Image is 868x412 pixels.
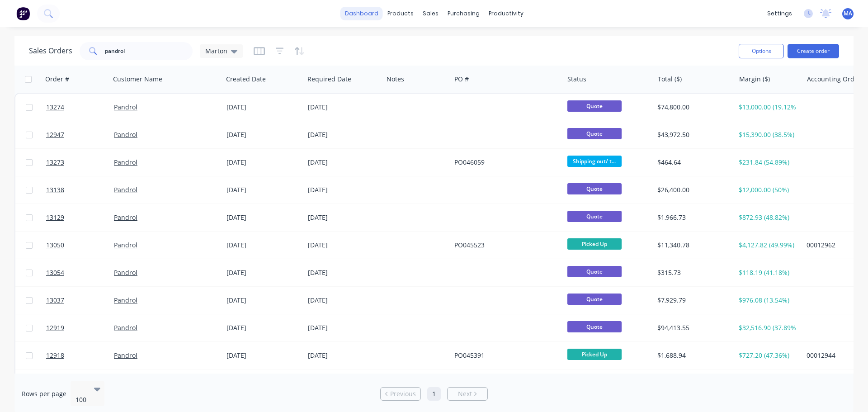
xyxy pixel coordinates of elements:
div: [DATE] [226,130,301,139]
div: Total ($) [658,75,682,84]
a: dashboard [340,7,383,20]
div: $43,972.50 [657,130,727,139]
span: Quote [567,100,622,112]
a: Pandrol [114,323,137,332]
a: 13129 [46,204,114,231]
span: 13273 [46,158,64,167]
span: Next [458,389,472,398]
div: [DATE] [226,158,301,167]
span: 12947 [46,130,64,139]
div: Accounting Order # [807,75,867,84]
span: Picked Up [567,349,622,360]
a: 13054 [46,259,114,286]
ul: Pagination [377,387,491,401]
div: $1,966.73 [657,213,727,222]
span: 13054 [46,268,64,277]
div: Created Date [226,75,266,84]
span: Quote [567,321,622,332]
span: Picked Up [567,238,622,250]
a: Pandrol [114,213,137,222]
div: [DATE] [226,323,301,332]
div: Notes [387,75,404,84]
div: [DATE] [226,268,301,277]
span: Rows per page [22,389,66,398]
div: [DATE] [308,130,380,139]
div: [DATE] [308,103,380,112]
div: [DATE] [308,268,380,277]
span: Quote [567,128,622,139]
input: Search... [105,42,193,60]
div: PO045523 [454,241,555,250]
span: Marton [205,46,227,56]
div: [DATE] [226,185,301,194]
span: 13050 [46,241,64,250]
div: $872.93 (48.82%) [739,213,796,222]
div: $12,000.00 (50%) [739,185,796,194]
div: $13,000.00 (19.12%) [739,103,796,112]
a: Pandrol [114,158,137,166]
div: Order # [45,75,69,84]
div: $315.73 [657,268,727,277]
div: settings [763,7,797,20]
div: PO046059 [454,158,555,167]
div: $727.20 (47.36%) [739,351,796,360]
span: 12919 [46,323,64,332]
span: Quote [567,211,622,222]
span: MA [844,9,852,18]
div: Required Date [307,75,351,84]
a: 12918 [46,342,114,369]
div: $11,340.78 [657,241,727,250]
a: Pandrol [114,130,137,139]
div: [DATE] [226,351,301,360]
div: $976.08 (13.54%) [739,296,796,305]
div: $74,800.00 [657,103,727,112]
img: Factory [16,7,30,20]
div: PO # [454,75,469,84]
span: Shipping out/ t... [567,156,622,167]
div: [DATE] [308,296,380,305]
div: 100 [75,395,88,404]
a: 13273 [46,149,114,176]
a: Next page [448,389,487,398]
div: $464.64 [657,158,727,167]
div: [DATE] [308,241,380,250]
button: Create order [788,44,839,58]
div: [DATE] [308,158,380,167]
a: 13274 [46,94,114,121]
div: sales [418,7,443,20]
span: 13037 [46,296,64,305]
div: [DATE] [226,241,301,250]
a: 13138 [46,176,114,204]
span: 13138 [46,185,64,194]
a: 12919 [46,314,114,341]
div: $15,390.00 (38.5%) [739,130,796,139]
span: 13129 [46,213,64,222]
a: Pandrol [114,185,137,194]
div: Status [567,75,586,84]
span: Quote [567,266,622,277]
div: [DATE] [308,185,380,194]
a: Pandrol [114,351,137,360]
div: $231.84 (54.89%) [739,158,796,167]
a: Pandrol [114,268,137,277]
button: Options [739,44,784,58]
div: $1,688.94 [657,351,727,360]
div: productivity [484,7,528,20]
div: $4,127.82 (49.99%) [739,241,796,250]
a: Page 1 is your current page [427,387,441,401]
div: $118.19 (41.18%) [739,268,796,277]
div: [DATE] [308,213,380,222]
a: 13037 [46,287,114,314]
span: 12918 [46,351,64,360]
h1: Sales Orders [29,47,72,55]
div: [DATE] [226,213,301,222]
div: $94,413.55 [657,323,727,332]
div: [DATE] [226,296,301,305]
div: $32,516.90 (37.89%) [739,323,796,332]
div: [DATE] [226,103,301,112]
span: 13274 [46,103,64,112]
div: $26,400.00 [657,185,727,194]
a: 12947 [46,121,114,148]
a: Previous page [381,389,420,398]
span: Previous [390,389,416,398]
